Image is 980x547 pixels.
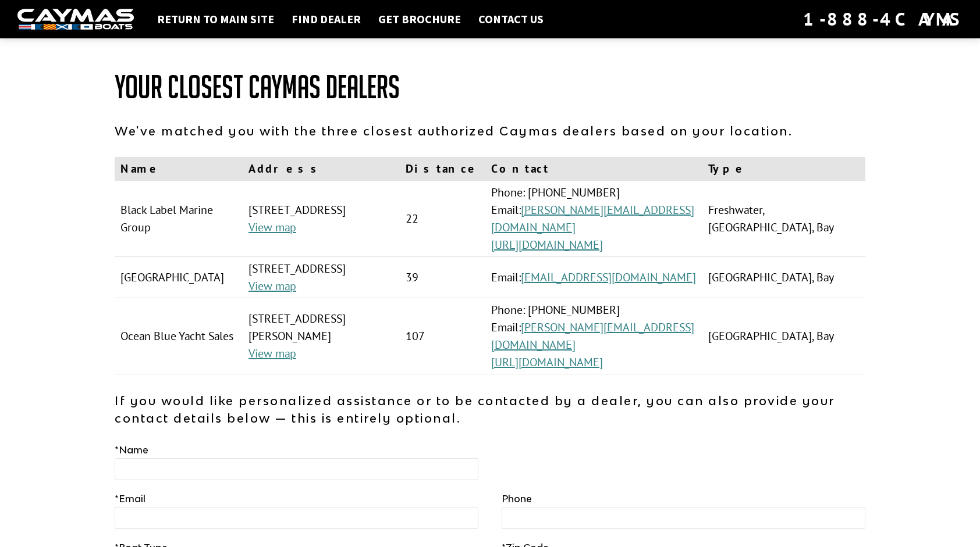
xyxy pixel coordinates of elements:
[702,257,865,298] td: [GEOGRAPHIC_DATA], Bay
[502,492,532,506] label: Phone
[485,181,702,257] td: Phone: [PHONE_NUMBER] Email:
[248,220,296,235] a: View map
[803,6,963,32] div: 1-888-4CAYMAS
[17,9,134,30] img: white-logo-c9c8dbefe5ff5ceceb0f0178aa75bf4bb51f6bca0971e226c86eb53dfe498488.png
[485,298,702,374] td: Phone: [PHONE_NUMBER] Email:
[485,157,702,181] th: Contact
[248,278,296,294] a: View map
[491,202,694,235] a: [PERSON_NAME][EMAIL_ADDRESS][DOMAIN_NAME]
[115,392,865,427] p: If you would like personalized assistance or to be contacted by a dealer, you can also provide yo...
[115,492,145,506] label: Email
[151,12,280,27] a: Return to main site
[243,181,400,257] td: [STREET_ADDRESS]
[702,181,865,257] td: Freshwater, [GEOGRAPHIC_DATA], Bay
[485,257,702,298] td: Email:
[115,443,148,457] label: Name
[491,237,603,252] a: [URL][DOMAIN_NAME]
[491,320,694,352] a: [PERSON_NAME][EMAIL_ADDRESS][DOMAIN_NAME]
[400,157,485,181] th: Distance
[702,298,865,374] td: [GEOGRAPHIC_DATA], Bay
[115,157,243,181] th: Name
[521,270,696,285] a: [EMAIL_ADDRESS][DOMAIN_NAME]
[243,257,400,298] td: [STREET_ADDRESS]
[702,157,865,181] th: Type
[115,298,243,374] td: Ocean Blue Yacht Sales
[248,346,296,361] a: View map
[491,355,603,370] a: [URL][DOMAIN_NAME]
[115,181,243,257] td: Black Label Marine Group
[400,181,485,257] td: 22
[473,12,549,27] a: Contact Us
[286,12,367,27] a: Find Dealer
[400,257,485,298] td: 39
[243,157,400,181] th: Address
[243,298,400,374] td: [STREET_ADDRESS][PERSON_NAME]
[115,122,865,140] p: We've matched you with the three closest authorized Caymas dealers based on your location.
[115,70,865,105] h1: Your Closest Caymas Dealers
[400,298,485,374] td: 107
[115,257,243,298] td: [GEOGRAPHIC_DATA]
[372,12,467,27] a: Get Brochure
